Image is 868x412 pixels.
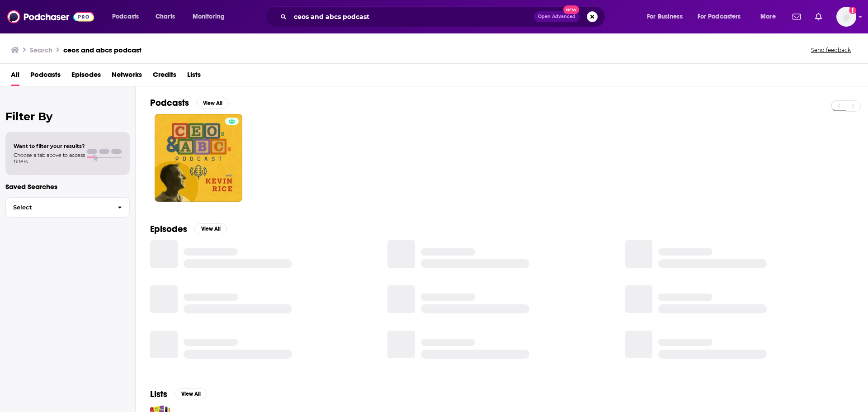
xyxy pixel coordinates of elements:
span: For Business [647,10,683,23]
input: Search podcasts, credits, & more... [290,9,534,24]
button: open menu [186,9,236,24]
img: Podchaser - Follow, Share and Rate Podcasts [7,8,94,25]
button: View All [196,98,229,109]
button: open menu [754,9,787,24]
div: Search podcasts, credits, & more... [274,6,614,27]
span: More [760,10,776,23]
button: Select [5,197,130,218]
h2: Podcasts [150,97,189,109]
img: User Profile [836,7,856,27]
a: Show notifications dropdown [789,9,804,24]
span: For Podcasters [698,10,741,23]
svg: Add a profile image [849,7,856,14]
a: PodcastsView All [150,97,229,109]
button: Send feedback [808,46,854,54]
span: Select [6,204,110,210]
h2: Filter By [5,110,130,123]
h3: Search [30,46,52,54]
span: Open Advanced [538,14,576,19]
h3: ceos and abcs podcast [63,46,142,54]
h2: Lists [150,388,167,400]
button: open menu [692,9,754,24]
p: Saved Searches [5,182,130,191]
button: open menu [641,9,694,24]
a: ListsView All [150,388,207,400]
button: View All [175,388,207,399]
a: All [11,67,19,86]
button: open menu [106,9,151,24]
a: EpisodesView All [150,223,227,235]
span: Want to filter your results? [14,143,85,149]
button: View All [194,223,227,234]
span: Podcasts [112,10,139,23]
a: Show notifications dropdown [811,9,826,24]
span: Charts [156,10,175,23]
span: Monitoring [193,10,225,23]
span: Choose a tab above to access filters. [14,152,85,165]
span: New [563,5,580,14]
a: Episodes [71,67,101,86]
span: Logged in as amanda.moss [836,7,856,27]
a: Charts [150,9,180,24]
a: Credits [153,67,176,86]
button: Show profile menu [836,7,856,27]
a: Podcasts [30,67,61,86]
button: Open AdvancedNew [534,11,580,22]
a: Networks [112,67,142,86]
h2: Episodes [150,223,187,235]
a: Lists [187,67,201,86]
